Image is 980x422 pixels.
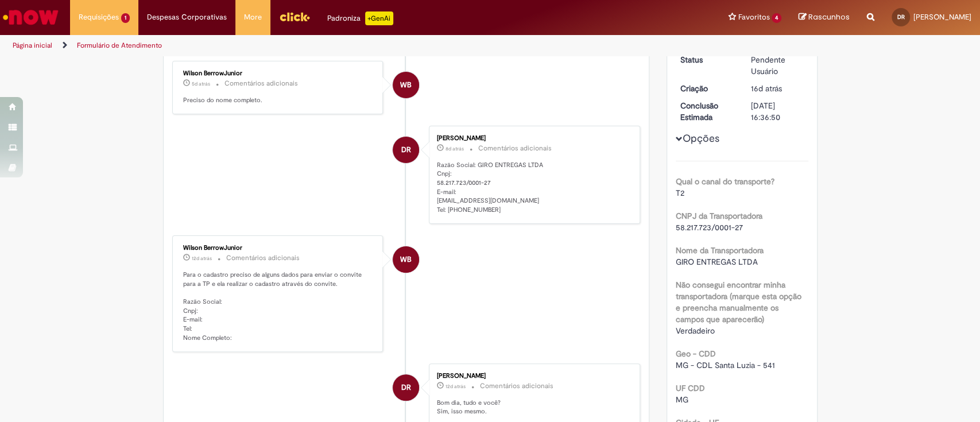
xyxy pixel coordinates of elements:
div: Padroniza [327,11,393,25]
div: Wilson BerrowJunior [393,72,419,98]
b: Não consegui encontrar minha transportadora (marque esta opção e preencha manualmente os campos q... [676,280,801,324]
span: Rascunhos [808,11,850,22]
dt: Conclusão Estimada [672,100,742,123]
span: DR [401,136,411,164]
span: GIRO ENTREGAS LTDA [676,257,758,267]
b: Nome da Transportadora [676,245,764,255]
div: 15/09/2025 08:46:11 [751,83,804,94]
dt: Status [672,54,742,65]
div: Wilson BerrowJunior [183,245,374,251]
span: 12d atrás [192,255,212,262]
div: Danieli Rosa De Souza Rodrigues [393,137,419,163]
span: MG - CDL Santa Luzia - 541 [676,360,775,370]
span: 5d atrás [192,80,210,87]
span: Requisições [79,11,119,23]
a: Formulário de Atendimento [77,41,162,50]
a: Página inicial [13,41,52,50]
a: Rascunhos [799,12,850,23]
span: 4 [772,13,781,23]
time: 25/09/2025 12:40:00 [192,80,210,87]
div: Danieli Rosa De Souza Rodrigues [393,374,419,401]
div: Wilson BerrowJunior [183,70,374,77]
span: More [244,11,262,23]
div: [DATE] 16:36:50 [751,100,804,123]
time: 19/09/2025 08:38:45 [446,383,466,390]
img: ServiceNow [1,6,60,29]
div: Pendente Usuário [751,54,804,77]
p: Razão Social: GIRO ENTREGAS LTDA Cnpj: 58.217.723/0001-27 E-mail: [EMAIL_ADDRESS][DOMAIN_NAME] Te... [437,161,628,215]
time: 15/09/2025 08:46:11 [751,83,782,94]
span: DR [897,13,905,21]
b: CNPJ da Transportadora [676,211,762,221]
small: Comentários adicionais [224,79,298,88]
ul: Trilhas de página [9,35,645,56]
span: 8d atrás [446,145,464,152]
small: Comentários adicionais [478,144,552,153]
span: 58.217.723/0001-27 [676,222,743,233]
b: UF CDD [676,383,705,393]
span: 1 [121,13,130,23]
div: [PERSON_NAME] [437,373,628,380]
div: Wilson BerrowJunior [393,246,419,273]
b: Geo - CDD [676,349,716,359]
span: Verdadeiro [676,326,715,336]
span: WB [400,246,412,273]
img: click_logo_yellow_360x200.png [279,8,310,25]
p: Para o cadastro preciso de alguns dados para enviar o convite para a TP e ela realizar o cadastro... [183,270,374,343]
small: Comentários adicionais [226,253,300,263]
div: [PERSON_NAME] [437,135,628,142]
span: T2 [676,188,684,198]
span: WB [400,71,412,99]
span: Despesas Corporativas [147,11,227,23]
dt: Criação [672,83,742,94]
span: [PERSON_NAME] [913,12,971,22]
span: 12d atrás [446,383,466,390]
span: 16d atrás [751,83,782,94]
span: DR [401,374,411,401]
p: Bom dia, tudo e você? Sim, isso mesmo. [437,398,628,416]
time: 19/09/2025 10:02:50 [192,255,212,262]
span: Favoritos [738,11,769,23]
p: Preciso do nome completo. [183,96,374,105]
p: +GenAi [365,11,393,25]
b: Qual o canal do transporte? [676,176,774,187]
small: Comentários adicionais [480,381,553,391]
span: MG [676,394,688,405]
